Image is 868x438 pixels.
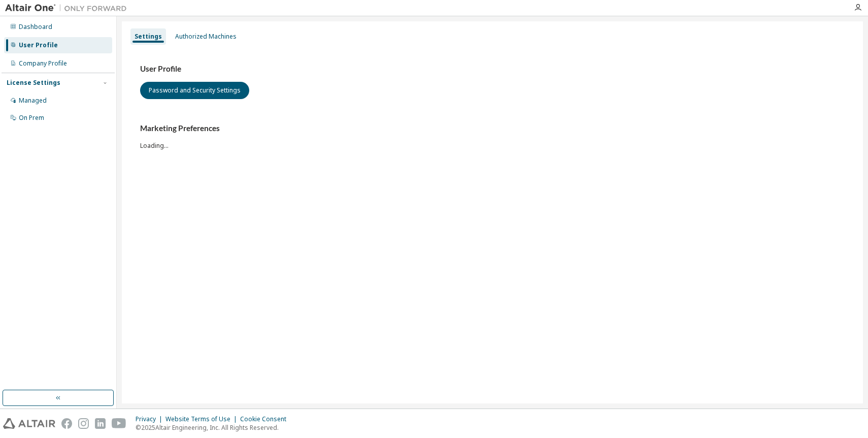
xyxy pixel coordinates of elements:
[140,82,249,99] button: Password and Security Settings
[136,423,292,432] p: © 2025 Altair Engineering, Inc. All Rights Reserved.
[5,3,132,13] img: Altair One
[19,59,67,68] div: Company Profile
[135,33,162,41] div: Settings
[19,97,47,105] div: Managed
[112,418,126,429] img: youtube.svg
[175,33,237,41] div: Authorized Machines
[95,418,106,429] img: linkedin.svg
[165,415,240,423] div: Website Terms of Use
[136,415,165,423] div: Privacy
[78,418,89,429] img: instagram.svg
[140,123,845,134] h3: Marketing Preferences
[19,114,44,122] div: On Prem
[240,415,292,423] div: Cookie Consent
[19,23,52,31] div: Dashboard
[7,79,60,87] div: License Settings
[61,418,72,429] img: facebook.svg
[140,123,845,149] div: Loading...
[19,41,58,49] div: User Profile
[140,64,845,74] h3: User Profile
[3,418,55,429] img: altair_logo.svg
